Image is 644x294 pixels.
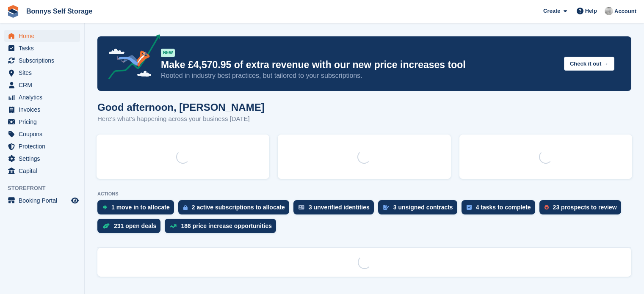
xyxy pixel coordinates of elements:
span: Create [543,7,560,15]
div: 231 open deals [114,223,156,229]
img: James Bonny [605,7,613,15]
button: Check it out → [564,57,614,71]
div: 2 active subscriptions to allocate [192,204,285,211]
span: Storefront [8,184,84,192]
a: 1 move in to allocate [97,200,178,219]
a: 4 tasks to complete [462,200,539,219]
span: Tasks [19,42,69,54]
img: price_increase_opportunities-93ffe204e8149a01c8c9dc8f82e8f89637d9d84a8eef4429ea346261dce0b2c0.svg [170,224,177,228]
a: menu [4,79,80,91]
p: Rooted in industry best practices, but tailored to your subscriptions. [161,71,557,80]
a: 23 prospects to review [539,200,625,219]
p: Here's what's happening across your business [DATE] [97,114,265,124]
img: deal-1b604bf984904fb50ccaf53a9ad4b4a5d6e5aea283cecdc64d6e3604feb123c2.svg [102,223,110,229]
p: ACTIONS [97,191,631,197]
a: menu [4,104,80,115]
span: Home [19,30,69,42]
h1: Good afternoon, [PERSON_NAME] [97,102,265,113]
div: 3 unsigned contracts [393,204,453,211]
span: Capital [19,165,69,177]
div: 1 move in to allocate [111,204,170,211]
img: contract_signature_icon-13c848040528278c33f63329250d36e43548de30e8caae1d1a13099fd9432cc5.svg [383,205,389,210]
a: Preview store [70,195,80,206]
span: Help [585,7,597,15]
img: task-75834270c22a3079a89374b754ae025e5fb1db73e45f91037f5363f120a921f8.svg [467,205,472,210]
a: Bonnys Self Storage [23,4,96,18]
a: menu [4,30,80,42]
a: menu [4,91,80,103]
div: 3 unverified identities [309,204,370,211]
a: menu [4,140,80,152]
a: menu [4,153,80,165]
a: 186 price increase opportunities [165,219,280,237]
span: Protection [19,140,69,152]
img: prospect-51fa495bee0391a8d652442698ab0144808aea92771e9ea1ae160a38d050c398.svg [544,205,549,210]
span: Booking Portal [19,195,69,206]
div: 23 prospects to review [553,204,617,211]
span: Account [614,7,636,16]
span: Settings [19,153,69,165]
span: Pricing [19,116,69,128]
span: Coupons [19,128,69,140]
a: menu [4,67,80,79]
a: menu [4,165,80,177]
a: 231 open deals [97,219,165,237]
div: NEW [161,49,175,57]
span: CRM [19,79,69,91]
a: menu [4,128,80,140]
span: Subscriptions [19,55,69,66]
img: price-adjustments-announcement-icon-8257ccfd72463d97f412b2fc003d46551f7dbcb40ab6d574587a9cd5c0d94... [101,34,160,82]
p: Make £4,570.95 of extra revenue with our new price increases tool [161,59,557,71]
img: active_subscription_to_allocate_icon-d502201f5373d7db506a760aba3b589e785aa758c864c3986d89f69b8ff3... [183,205,188,210]
span: Invoices [19,104,69,115]
a: menu [4,116,80,128]
img: verify_identity-adf6edd0f0f0b5bbfe63781bf79b02c33cf7c696d77639b501bdc392416b5a36.svg [299,205,304,210]
div: 186 price increase opportunities [181,223,272,229]
span: Sites [19,67,69,79]
a: 3 unsigned contracts [378,200,462,219]
a: 2 active subscriptions to allocate [178,200,293,219]
a: 3 unverified identities [293,200,378,219]
img: move_ins_to_allocate_icon-fdf77a2bb77ea45bf5b3d319d69a93e2d87916cf1d5bf7949dd705db3b84f3ca.svg [102,205,107,210]
img: stora-icon-8386f47178a22dfd0bd8f6a31ec36ba5ce8667c1dd55bd0f319d3a0aa187defe.svg [7,5,19,18]
a: menu [4,55,80,66]
a: menu [4,195,80,206]
a: menu [4,42,80,54]
div: 4 tasks to complete [476,204,531,211]
span: Analytics [19,91,69,103]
